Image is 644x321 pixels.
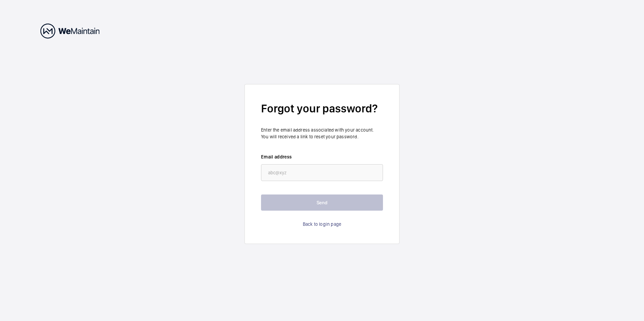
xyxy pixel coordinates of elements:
label: Email address [261,153,383,160]
p: Enter the email address associated with your account. You will received a link to reset your pass... [261,127,383,140]
h2: Forgot your password? [261,101,383,116]
input: abc@xyz [261,164,383,181]
a: Back to login page [303,221,341,227]
button: Send [261,194,383,211]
